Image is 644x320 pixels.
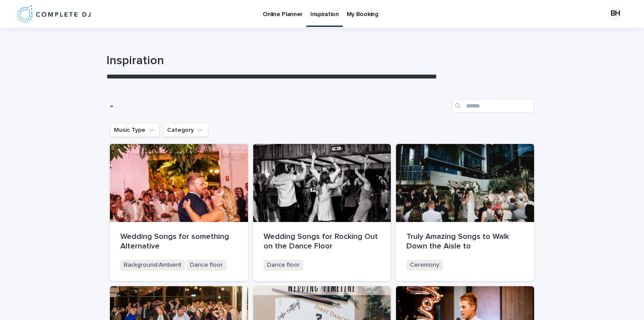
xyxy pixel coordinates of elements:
span: Background/Ambient [120,260,185,271]
h1: - [110,100,448,112]
p: Wedding Songs for Rocking Out on the Dance Floor [264,232,381,251]
button: Category [163,123,208,137]
button: Music Type [110,123,160,137]
input: Search [452,99,534,113]
p: Truly Amazing Songs to Walk Down the Aisle to [406,232,524,251]
span: Dance floor [264,260,303,271]
span: Ceremony [406,260,443,271]
div: BH [609,7,622,21]
a: Truly Amazing Songs to Walk Down the Aisle toCeremony [396,144,534,281]
a: Wedding Songs for something AlternativeBackground/AmbientDance floor [110,144,248,281]
span: Dance floor [187,260,226,271]
a: Wedding Songs for Rocking Out on the Dance FloorDance floor [253,144,391,281]
img: 8nP3zCmvR2aWrOmylPw8 [17,5,90,23]
p: Wedding Songs for something Alternative [120,232,238,251]
h1: Inspiration [106,54,531,69]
